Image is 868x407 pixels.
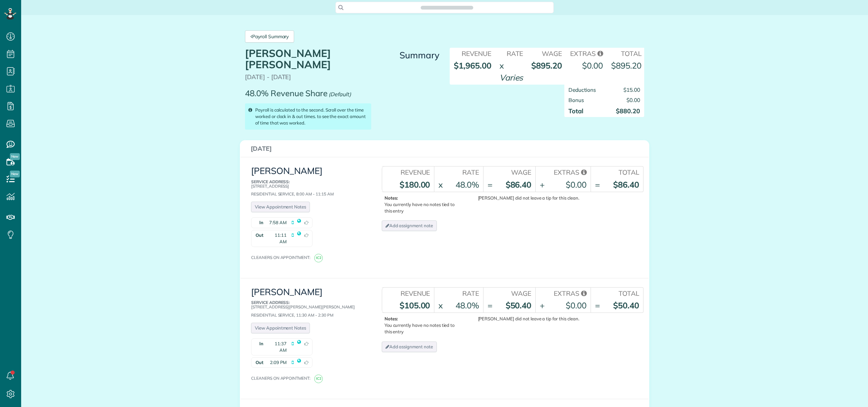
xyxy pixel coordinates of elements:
[595,179,600,190] div: =
[245,30,294,43] a: Payroll Summary
[251,300,290,305] b: Service Address:
[251,300,366,309] p: [STREET_ADDRESS][PERSON_NAME][PERSON_NAME]
[500,60,504,71] div: x
[568,107,583,115] strong: Total
[251,255,313,260] span: Cleaners on appointment:
[329,91,351,98] em: (Default)
[314,254,323,262] span: IC2
[251,358,265,367] strong: Out
[382,341,437,352] a: Add assignment note
[527,48,566,58] th: Wage
[566,179,587,190] div: $0.00
[251,339,265,355] strong: In
[483,288,536,298] th: Wage
[531,60,562,71] strong: $895.20
[385,195,398,201] b: Notes:
[245,103,371,130] div: Payroll is calculated to the second. Scroll over the time worked or clock in & out times. to see ...
[385,316,398,321] b: Notes:
[381,50,439,60] h3: Summary
[613,300,639,310] strong: $50.40
[591,288,643,298] th: Total
[251,323,310,333] a: View Appointment Notes
[623,86,640,93] span: $15.00
[540,179,545,190] div: +
[616,107,640,115] strong: $880.20
[568,86,596,93] span: Deductions
[267,232,287,245] span: 11:11 AM
[269,219,287,226] span: 7:58 AM
[611,60,641,71] strong: $895.20
[626,97,640,103] span: $0.00
[382,166,434,177] th: Revenue
[488,179,492,190] div: =
[438,300,443,311] div: x
[613,179,639,190] strong: $86.40
[245,48,371,70] h1: [PERSON_NAME] [PERSON_NAME]
[455,179,479,190] div: 48.0%
[385,195,461,214] p: You currently have no notes tied to this entry
[483,166,536,177] th: Wage
[245,89,328,98] p: 48.0% Revenue Share
[270,359,287,366] span: 2:09 PM
[251,145,638,152] h3: [DATE]
[607,48,646,58] th: Total
[540,300,545,311] div: +
[267,340,287,353] span: 11:37 AM
[382,288,434,298] th: Revenue
[566,300,587,311] div: $0.00
[385,316,461,335] p: You currently have no notes tied to this entry
[463,316,579,322] div: [PERSON_NAME] did not leave a tip for this clean.
[251,230,265,247] strong: Out
[251,286,322,297] a: [PERSON_NAME]
[251,179,366,197] div: Residential Service, 8:00 AM - 11:15 AM
[251,179,366,188] p: [STREET_ADDRESS]
[251,376,313,381] span: Cleaners on appointment:
[454,60,491,71] strong: $1,965.00
[314,375,323,383] span: IC2
[400,179,430,190] strong: $180.00
[488,300,492,311] div: =
[455,300,479,311] div: 48.0%
[251,202,310,212] a: View Appointment Notes
[400,300,430,310] strong: $105.00
[506,179,532,190] strong: $86.40
[568,97,584,103] span: Bonus
[535,288,591,298] th: Extras
[245,74,371,81] p: [DATE] - [DATE]
[382,220,437,231] a: Add assignment note
[434,166,483,177] th: Rate
[566,48,607,58] th: Extras
[595,300,600,311] div: =
[438,179,443,190] div: x
[500,72,523,83] em: Varies
[10,171,20,177] span: New
[463,195,579,201] div: [PERSON_NAME] did not leave a tip for this clean.
[591,166,643,177] th: Total
[428,4,466,11] span: Search ZenMaid…
[251,218,265,228] strong: In
[251,165,322,176] a: [PERSON_NAME]
[506,300,532,310] strong: $50.40
[450,48,495,58] th: Revenue
[535,166,591,177] th: Extras
[251,179,290,184] b: Service Address:
[10,153,20,160] span: New
[434,288,483,298] th: Rate
[582,60,603,71] div: $0.00
[495,48,527,58] th: Rate
[251,300,366,317] div: Residential Service, 11:30 AM - 2:30 PM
